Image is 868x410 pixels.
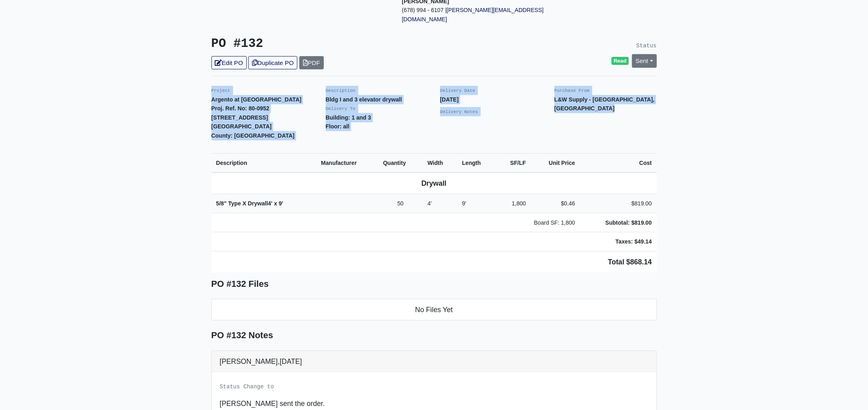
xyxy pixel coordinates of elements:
[440,96,459,103] strong: [DATE]
[279,200,283,207] span: 9'
[580,232,657,252] td: Taxes: $49.14
[580,153,657,173] th: Cost
[211,88,230,93] small: Project
[440,88,476,93] small: Delivery Date
[326,123,350,130] strong: Floor: all
[211,132,295,139] strong: County: [GEOGRAPHIC_DATA]
[280,357,302,365] span: [DATE]
[534,219,575,226] span: Board SF: 1,800
[211,299,657,321] li: No Files Yet
[496,194,531,213] td: 1,800
[248,56,297,69] a: Duplicate PO
[212,351,657,372] div: [PERSON_NAME],
[211,123,272,130] strong: [GEOGRAPHIC_DATA]
[496,153,531,173] th: SF/LF
[555,95,657,113] p: L&W Supply - [GEOGRAPHIC_DATA], [GEOGRAPHIC_DATA]
[580,194,657,213] td: $819.00
[423,153,457,173] th: Width
[326,114,371,121] strong: Building: 1 and 3
[211,330,657,341] h5: PO #132 Notes
[211,114,268,121] strong: [STREET_ADDRESS]
[531,194,580,213] td: $0.46
[421,179,447,187] b: Drywall
[211,251,657,272] td: Total $868.14
[632,54,657,67] a: Sent
[326,106,356,111] small: Delivery To
[428,200,432,207] span: 4'
[440,110,478,114] small: Delivery Notes
[462,200,467,207] span: 9'
[220,384,274,390] small: Status Change to
[299,56,324,69] a: PDF
[316,153,378,173] th: Manufacturer
[580,213,657,232] td: Subtotal: $819.00
[268,200,272,207] span: 4'
[211,105,270,112] strong: Proj. Ref. No: 80-0952
[211,37,428,51] h3: PO #132
[211,153,316,173] th: Description
[216,200,283,207] strong: 5/8" Type X Drywall
[378,194,423,213] td: 50
[274,200,277,207] span: x
[326,88,356,93] small: Description
[211,96,302,103] strong: Argento at [GEOGRAPHIC_DATA]
[457,153,496,173] th: Length
[636,43,657,49] small: Status
[211,56,247,69] a: Edit PO
[612,57,629,65] span: Read
[402,6,581,24] p: (678) 994 - 6107 |
[211,279,657,289] h5: PO #132 Files
[378,153,423,173] th: Quantity
[402,7,544,22] a: [PERSON_NAME][EMAIL_ADDRESS][DOMAIN_NAME]
[220,400,325,408] span: [PERSON_NAME] sent the order.
[555,88,590,93] small: Purchase From
[531,153,580,173] th: Unit Price
[326,96,402,103] strong: Bldg I and 3 elevator drywall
